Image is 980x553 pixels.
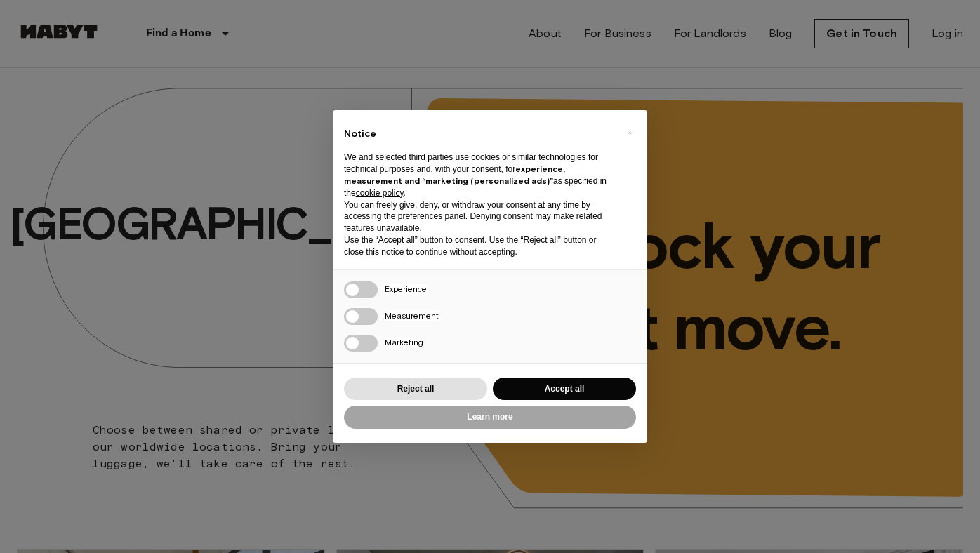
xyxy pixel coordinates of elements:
button: Accept all [493,378,636,401]
span: Measurement [385,310,439,321]
button: Learn more [344,406,636,429]
p: Use the “Accept all” button to consent. Use the “Reject all” button or close this notice to conti... [344,234,614,258]
p: You can freely give, deny, or withdraw your consent at any time by accessing the preferences pane... [344,199,614,234]
p: We and selected third parties use cookies or similar technologies for technical purposes and, wit... [344,152,614,199]
strong: experience, measurement and “marketing (personalized ads)” [344,164,565,186]
a: cookie policy [356,188,404,198]
button: Close this notice [618,121,640,144]
span: Marketing [385,337,423,347]
button: Reject all [344,378,487,401]
h2: Notice [344,127,614,141]
span: Experience [385,284,427,294]
span: × [627,124,632,141]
